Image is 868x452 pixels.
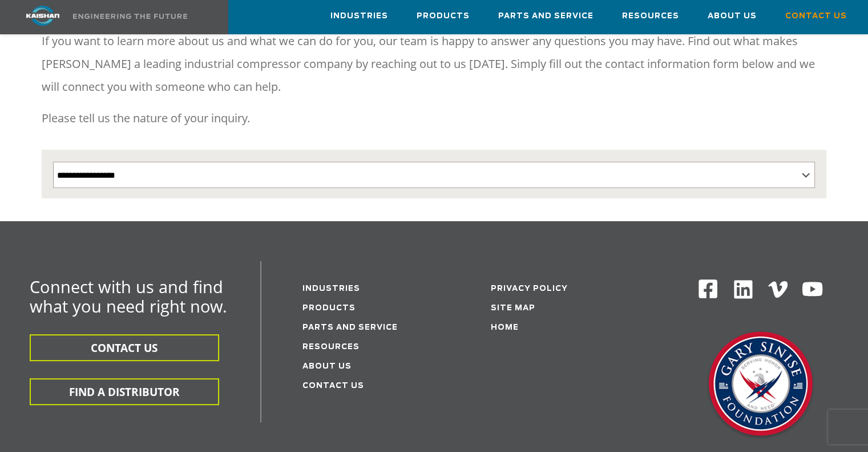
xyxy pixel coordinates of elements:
[73,14,187,19] img: Engineering the future
[498,10,594,23] span: Parts and Service
[302,285,360,293] a: Industries
[491,305,535,312] a: Site Map
[42,30,826,98] p: If you want to learn more about us and what we can do for you, our team is happy to answer any qu...
[708,1,757,31] a: About Us
[330,10,388,23] span: Industries
[302,343,360,351] a: Resources
[417,10,470,23] span: Products
[302,324,398,331] a: Parts and service
[785,10,847,23] span: Contact Us
[302,305,356,312] a: Products
[498,1,594,31] a: Parts and Service
[302,382,364,390] a: Contact Us
[491,285,568,293] a: Privacy Policy
[30,378,219,405] button: FIND A DISTRIBUTOR
[768,281,788,298] img: Vimeo
[697,278,718,299] img: Facebook
[785,1,847,31] a: Contact Us
[491,324,519,331] a: Home
[417,1,470,31] a: Products
[622,1,679,31] a: Resources
[732,278,754,301] img: Linkedin
[30,334,219,361] button: CONTACT US
[704,328,818,442] img: Gary Sinise Foundation
[708,10,757,23] span: About Us
[30,275,227,317] span: Connect with us and find what you need right now.
[302,363,352,370] a: About Us
[42,107,826,130] p: Please tell us the nature of your inquiry.
[801,278,823,301] img: Youtube
[330,1,388,31] a: Industries
[622,10,679,23] span: Resources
